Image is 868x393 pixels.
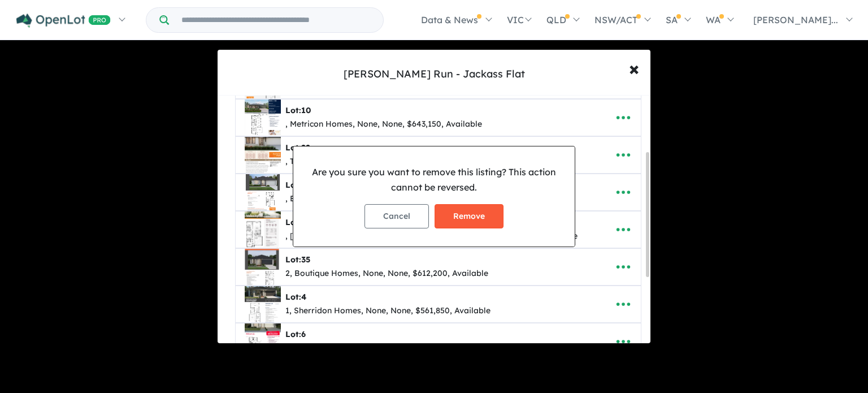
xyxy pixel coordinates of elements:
img: Openlot PRO Logo White [16,14,111,28]
button: Cancel [364,204,429,228]
input: Try estate name, suburb, builder or developer [171,8,381,32]
p: Are you sure you want to remove this listing? This action cannot be reversed. [302,165,566,195]
button: Remove [435,204,504,228]
span: [PERSON_NAME]... [753,14,838,25]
